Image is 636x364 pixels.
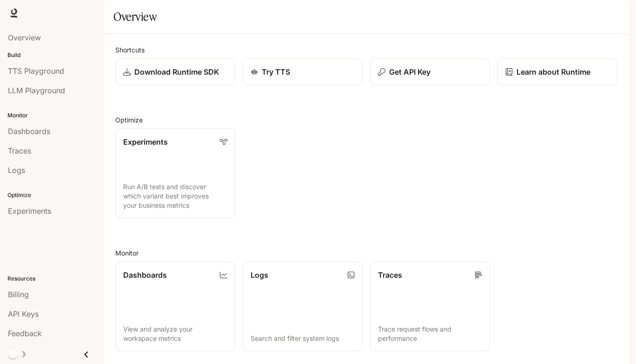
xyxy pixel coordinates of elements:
[389,66,431,77] p: Get API Key
[243,58,363,85] a: Try TTS
[115,262,235,351] a: DashboardsView and analyze your workspace metrics
[378,269,402,281] p: Traces
[115,115,617,125] h2: Optimize
[370,58,490,85] button: Get API Key
[262,66,290,77] p: Try TTS
[123,182,227,210] p: Run A/B tests and discover which variant best improves your business metrics
[115,45,617,55] h2: Shortcuts
[123,136,168,147] p: Experiments
[123,269,167,281] p: Dashboards
[123,325,227,343] p: View and analyze your workspace metrics
[251,269,268,281] p: Logs
[134,66,219,77] p: Download Runtime SDK
[113,7,157,26] h1: Overview
[378,325,482,343] p: Trace request flows and performance
[517,66,590,77] p: Learn about Runtime
[370,262,490,351] a: TracesTrace request flows and performance
[251,334,355,343] p: Search and filter system logs
[115,128,235,218] a: ExperimentsRun A/B tests and discover which variant best improves your business metrics
[243,262,363,351] a: LogsSearch and filter system logs
[497,58,617,85] a: Learn about Runtime
[115,58,235,85] a: Download Runtime SDK
[115,248,617,258] h2: Monitor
